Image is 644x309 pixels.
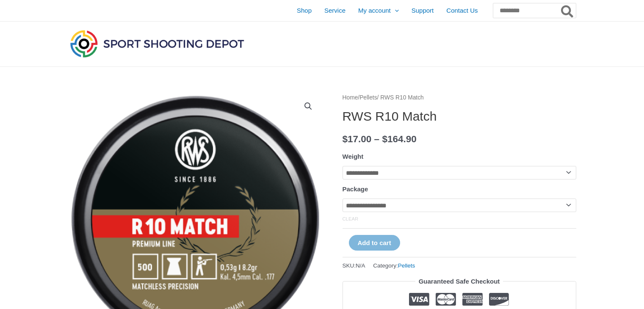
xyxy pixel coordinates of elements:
span: – [374,134,380,144]
button: Search [559,3,576,18]
label: Weight [343,153,364,160]
a: View full-screen image gallery [301,99,316,114]
a: Home [343,94,358,101]
span: $ [382,134,387,144]
img: Sport Shooting Depot [68,28,246,59]
span: SKU: [343,260,365,271]
label: Package [343,185,368,193]
h1: RWS R10 Match [343,109,576,124]
nav: Breadcrumb [343,92,576,103]
a: Clear options [343,216,359,221]
span: Category: [373,260,415,271]
legend: Guaranteed Safe Checkout [415,276,503,287]
span: N/A [356,262,365,269]
a: Pellets [359,94,377,101]
button: Add to cart [349,235,400,251]
bdi: 17.00 [343,134,372,144]
span: $ [343,134,348,144]
a: Pellets [398,262,415,269]
bdi: 164.90 [382,134,416,144]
